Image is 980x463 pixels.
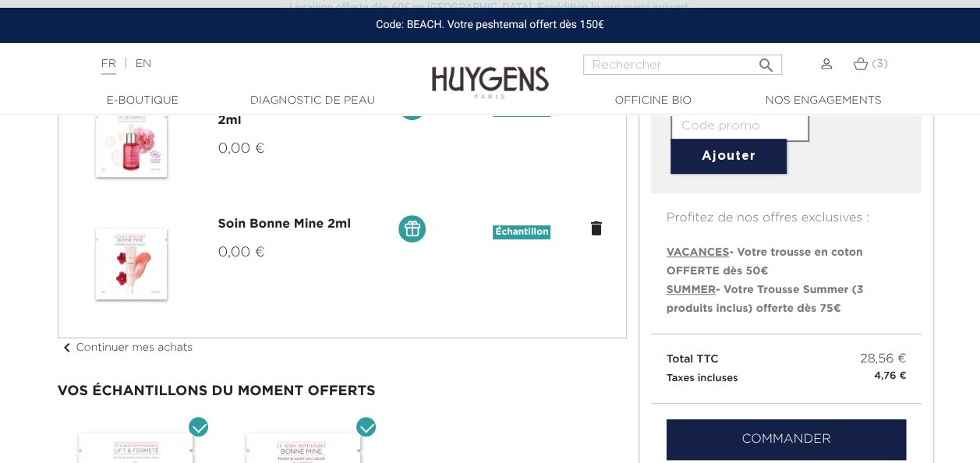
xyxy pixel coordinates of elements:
span: - Votre Trousse Summer (3 produits inclus) offerte dès 75€ [667,285,864,314]
a: EN [136,58,151,69]
span: 28,56 € [860,350,906,369]
a: (3) [853,58,887,70]
a: chevron_leftContinuer mes achats [58,342,193,353]
small: Taxes incluses [667,373,738,383]
a: Nos engagements [745,93,901,109]
i:  [757,51,776,70]
a: Sérum Lift & Fermeté 2ml [218,96,353,127]
i: chevron_left [58,338,76,357]
a: Commander [667,419,907,460]
a: FR [101,58,116,75]
span: Total TTC [667,354,719,365]
span: - Votre trousse en coton OFFERTE dès 50€ [667,247,863,277]
button: Ajouter [670,139,787,174]
a: E-Boutique [65,93,221,109]
span: VACANCES [667,247,730,258]
div: Vos échantillons du moment offerts [58,384,627,400]
span: (3) [872,58,888,69]
a: Officine Bio [575,93,731,109]
strong: Échantillon [493,225,550,239]
img: Huygens [432,41,549,101]
a: Soin Bonne Mine 2ml [218,218,351,231]
input: Code promo [670,111,809,142]
button:  [752,50,780,71]
p: Profitez de nos offres exclusives : [651,193,922,228]
small: 4,76 € [874,369,907,384]
div: | [94,55,397,73]
img: Sérum Lift & Fermeté 2ml [83,93,180,190]
a: Diagnostic de peau [235,93,391,109]
span: SUMMER [667,285,716,295]
span: 0,00 € [218,246,265,260]
strong: Échantillon [493,103,550,117]
span: 0,00 € [218,142,265,156]
input: Rechercher [583,55,782,75]
img: Soin Bonne Mine 2ml [83,215,180,313]
a: delete [587,219,606,238]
